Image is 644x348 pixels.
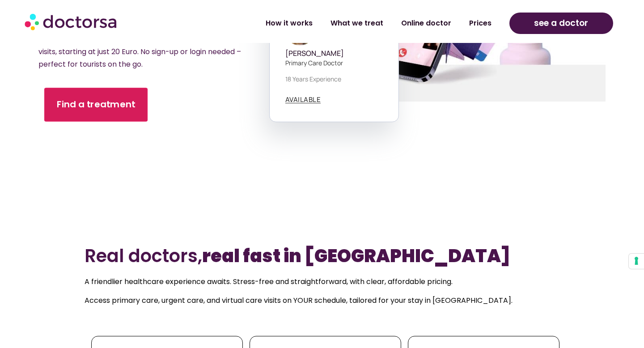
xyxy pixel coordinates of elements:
[285,49,383,58] h5: [PERSON_NAME]
[38,34,255,69] span: Get immediate treatment for common issues with 24/7 video visits, starting at just 20 Euro. No si...
[85,206,559,218] iframe: Customer reviews powered by Trustpilot
[285,96,321,103] span: AVAILABLE
[285,74,383,84] p: 18 years experience
[285,96,321,103] a: AVAILABLE
[509,13,613,34] a: see a doctor
[85,276,453,287] span: A friendlier healthcare experience awaits. Stress-free and straightforward, with clear, affordabl...
[257,13,322,34] a: How it works
[285,58,383,68] p: Primary care doctor
[85,295,513,306] span: Access primary care, urgent care, and virtual care visits on YOUR schedule, tailored for your sta...
[460,13,500,34] a: Prices
[392,13,460,34] a: Online doctor
[202,243,510,268] b: real fast in [GEOGRAPHIC_DATA]
[534,16,588,30] span: see a doctor
[44,88,148,122] a: Find a treatment
[322,13,392,34] a: What we treat
[85,245,560,267] h2: Real doctors,
[170,13,500,34] nav: Menu
[57,98,136,111] span: Find a treatment
[629,254,644,269] button: Your consent preferences for tracking technologies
